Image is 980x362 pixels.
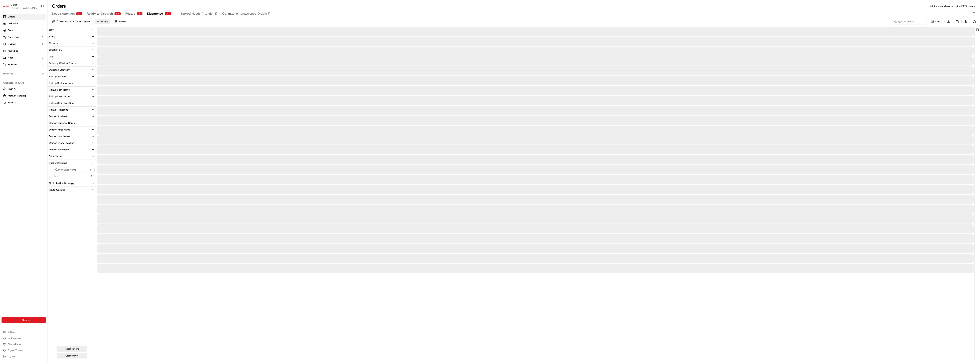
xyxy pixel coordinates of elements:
[4,36,11,43] img: 1736555255976-a54dd68f-1ca7-489b-9aae-adbdc363a1c4
[65,38,69,42] button: Start new chat
[51,19,92,24] button: [DATE] 00:00 - [DATE] 23:59
[47,80,96,86] button: Pickup Business Name
[38,65,46,67] span: Pylon
[47,107,96,113] button: Pickup Timezone
[47,53,96,60] button: Tags
[27,64,46,67] a: Powered byPylon
[49,55,54,58] div: Tags
[49,148,69,151] div: Dropoff Timezone
[3,101,44,104] a: Returns
[2,55,46,61] button: Fleet
[47,27,96,33] button: City
[13,36,62,40] div: Start new chat
[8,56,13,59] span: Fleet
[2,354,46,359] button: Log out
[49,108,68,111] div: Pickup Timezone
[22,318,30,322] span: Create
[8,337,21,340] span: Notifications
[47,126,96,133] button: Dropoff First Name
[222,11,267,16] span: Optimization Unassigned Orders
[47,100,96,106] button: Pickup Store Location
[47,33,96,40] button: State
[2,62,46,68] button: Promise
[49,121,75,125] div: Dropoff Business Name
[8,22,18,25] span: Deliveries
[54,167,95,172] input: Pick Shift Name
[8,343,21,346] span: Chat with us!
[972,19,977,24] button: Refresh
[2,100,46,106] button: Returns
[8,49,18,53] span: Analytics
[49,182,74,185] div: Optimization Strategy
[147,11,163,16] span: Dispatched
[32,56,35,59] div: 💻
[2,27,46,33] button: Control
[2,48,46,54] a: Analytics
[930,5,975,8] span: All times are displayed using AEST timezone
[893,19,927,24] input: Type to search
[2,93,46,99] button: Product Catalog
[165,12,171,15] div: 77
[2,348,46,353] button: Toggle Theme
[13,40,48,43] div: We're available if you need us!
[125,11,135,16] span: Routes
[49,141,74,145] div: Dropoff Store Location
[57,20,90,23] span: [DATE] 00:00 - [DATE] 23:59
[52,11,75,16] span: Needs Attention
[47,40,96,47] button: Country
[3,3,9,9] img: Coles
[36,55,61,59] span: API Documentation
[47,60,96,66] button: Delivery Window Status
[2,341,46,347] button: Chat with us!
[47,93,96,100] button: Pickup Last Name
[11,3,17,6] button: Coles
[47,120,96,126] button: Dropoff Business Name
[49,28,54,32] div: City
[76,12,82,15] div: 0
[935,20,940,23] span: Map
[49,101,73,105] div: Pickup Store Location
[2,335,46,341] button: Notifications
[49,161,67,165] div: Pick Shift Name
[49,48,62,52] div: Creation By
[47,113,96,120] button: Dropoff Address
[113,19,127,24] button: Views
[91,174,94,177] span: 64
[4,4,11,12] img: Nash
[4,15,69,21] p: Welcome 👋
[101,20,108,23] div: Filters
[8,349,23,352] span: Toggle Theme
[49,68,70,72] div: Dispatch Strategy
[31,54,62,61] a: 💻API Documentation
[8,87,16,91] span: Nash AI
[52,3,66,9] h1: Orders
[49,88,70,92] div: Pickup First Name
[47,140,96,146] button: Dropoff Store Location
[47,146,96,153] button: Dropoff Timezone
[54,174,58,177] label: S01
[49,81,74,85] div: Pickup Business Name
[3,87,44,91] a: Nash AI
[49,155,62,158] div: Shift Name
[8,55,29,59] span: Knowledge Base
[49,188,65,192] div: Route Options
[2,21,46,27] a: Deliveries
[47,187,96,193] button: Route Options
[8,36,21,39] span: Orchestrate
[47,180,96,187] button: Optimization Strategy
[8,94,26,97] span: Product Catalog
[2,329,46,335] button: Settings
[2,34,46,40] button: Orchestrate
[2,317,46,323] button: Create
[47,133,96,140] button: Dropoff Last Name
[49,75,66,78] div: Pickup Address
[47,73,96,80] button: Pickup Address
[49,35,55,38] div: State
[49,62,76,65] div: Delivery Window Status
[8,29,16,32] span: Control
[49,135,70,138] div: Dropoff Last Name
[114,12,121,15] div: 64
[2,71,46,77] div: Favorites
[49,95,70,98] div: Pickup Last Name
